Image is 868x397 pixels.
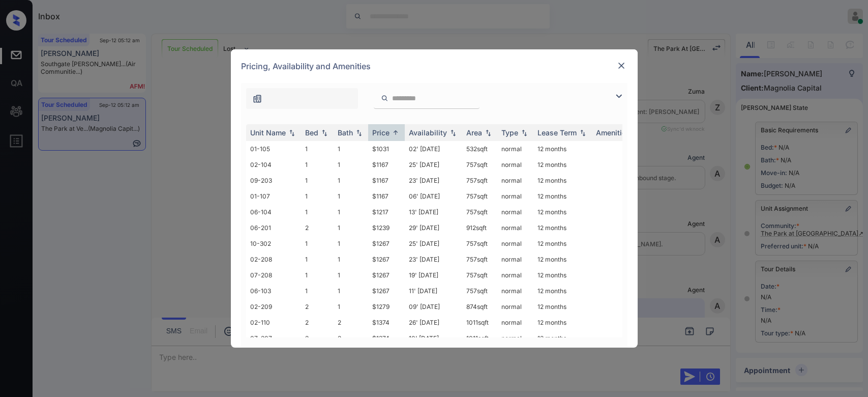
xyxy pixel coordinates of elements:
[287,129,297,136] img: sorting
[301,330,334,346] td: 2
[246,299,301,315] td: 02-209
[497,173,533,188] td: normal
[391,129,401,136] img: sorting
[301,236,334,251] td: 1
[533,283,592,299] td: 12 months
[338,128,353,137] div: Bath
[405,141,462,157] td: 02' [DATE]
[231,49,638,83] div: Pricing, Availability and Amenities
[533,204,592,220] td: 12 months
[533,173,592,188] td: 12 months
[334,188,368,204] td: 1
[334,141,368,157] td: 1
[462,267,497,283] td: 757 sqft
[368,299,405,315] td: $1279
[405,173,462,188] td: 23' [DATE]
[537,128,577,137] div: Lease Term
[368,220,405,236] td: $1239
[501,128,518,137] div: Type
[334,267,368,283] td: 1
[462,299,497,315] td: 874 sqft
[301,299,334,315] td: 2
[334,204,368,220] td: 1
[405,204,462,220] td: 13' [DATE]
[368,204,405,220] td: $1217
[533,251,592,267] td: 12 months
[305,128,318,137] div: Bed
[497,188,533,204] td: normal
[334,173,368,188] td: 1
[368,330,405,346] td: $1374
[246,267,301,283] td: 07-208
[497,141,533,157] td: normal
[462,236,497,251] td: 757 sqft
[462,204,497,220] td: 757 sqft
[250,128,286,137] div: Unit Name
[368,267,405,283] td: $1267
[519,129,529,136] img: sorting
[246,173,301,188] td: 09-203
[368,251,405,267] td: $1267
[334,299,368,315] td: 1
[301,173,334,188] td: 1
[405,267,462,283] td: 19' [DATE]
[405,220,462,236] td: 29' [DATE]
[497,283,533,299] td: normal
[497,330,533,346] td: normal
[497,299,533,315] td: normal
[462,330,497,346] td: 1011 sqft
[405,330,462,346] td: 10' [DATE]
[368,236,405,251] td: $1267
[497,157,533,173] td: normal
[368,141,405,157] td: $1031
[246,204,301,220] td: 06-104
[409,128,447,137] div: Availability
[462,283,497,299] td: 757 sqft
[462,157,497,173] td: 757 sqft
[246,283,301,299] td: 06-103
[368,315,405,330] td: $1374
[246,220,301,236] td: 06-201
[596,128,630,137] div: Amenities
[334,251,368,267] td: 1
[405,157,462,173] td: 25' [DATE]
[497,315,533,330] td: normal
[405,188,462,204] td: 06' [DATE]
[334,236,368,251] td: 1
[462,173,497,188] td: 757 sqft
[368,283,405,299] td: $1267
[246,141,301,157] td: 01-105
[497,204,533,220] td: normal
[334,283,368,299] td: 1
[616,61,626,71] img: close
[483,129,493,136] img: sorting
[354,129,364,136] img: sorting
[533,220,592,236] td: 12 months
[497,236,533,251] td: normal
[405,236,462,251] td: 25' [DATE]
[301,157,334,173] td: 1
[246,157,301,173] td: 02-104
[497,267,533,283] td: normal
[368,173,405,188] td: $1167
[448,129,458,136] img: sorting
[405,251,462,267] td: 23' [DATE]
[246,251,301,267] td: 02-208
[462,315,497,330] td: 1011 sqft
[497,251,533,267] td: normal
[372,128,390,137] div: Price
[301,315,334,330] td: 2
[246,236,301,251] td: 10-302
[533,330,592,346] td: 12 months
[405,315,462,330] td: 26' [DATE]
[334,220,368,236] td: 1
[533,267,592,283] td: 12 months
[301,267,334,283] td: 1
[405,283,462,299] td: 11' [DATE]
[533,236,592,251] td: 12 months
[301,188,334,204] td: 1
[301,251,334,267] td: 1
[319,129,330,136] img: sorting
[462,141,497,157] td: 532 sqft
[405,299,462,315] td: 09' [DATE]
